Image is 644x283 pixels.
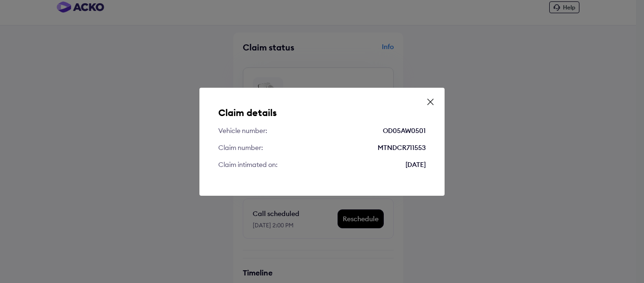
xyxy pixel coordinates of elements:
[218,107,426,118] h5: Claim details
[405,160,426,169] div: [DATE]
[383,126,426,135] div: OD05AW0501
[378,143,426,152] div: MTNDCR711553
[218,126,267,135] div: Vehicle number:
[218,143,263,152] div: Claim number:
[218,160,278,169] div: Claim intimated on:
